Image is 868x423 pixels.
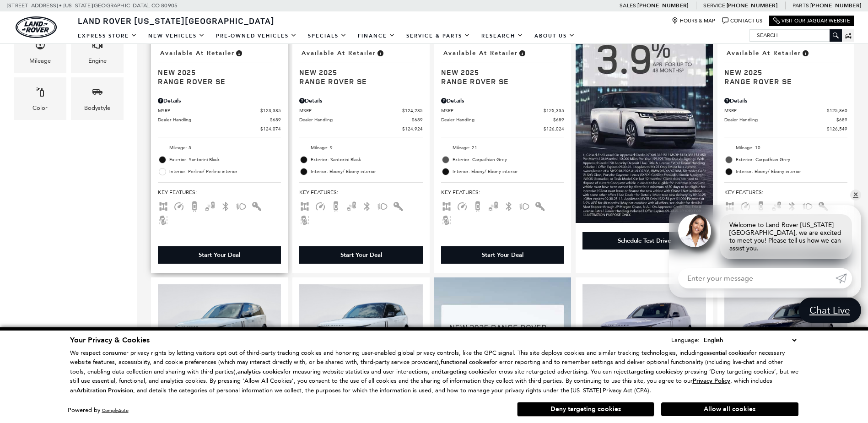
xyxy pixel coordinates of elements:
nav: Main Navigation [72,28,581,44]
strong: Arbitration Provision [76,386,133,395]
span: Interior: Perlino/ Perlino interior [169,167,281,176]
div: Powered by [68,407,129,413]
span: $124,074 [260,125,281,132]
span: Vehicle is in stock and ready for immediate delivery. Due to demand, availability is subject to c... [801,48,809,58]
div: BodystyleBodystyle [71,77,124,120]
span: MSRP [441,107,544,114]
span: Bodystyle [92,84,103,103]
span: Backup Camera [755,202,766,209]
span: Engine [92,37,103,56]
span: $124,235 [402,107,423,114]
span: $689 [553,116,564,123]
span: Dealer Handling [724,116,836,123]
span: Interior: Ebony/ Ebony interior [311,167,422,176]
a: New Vehicles [143,28,210,44]
span: MSRP [724,107,827,114]
span: Backup Camera [472,202,483,209]
span: Bluetooth [787,202,798,209]
li: Mileage: 21 [441,142,564,154]
span: $689 [270,116,281,123]
div: Schedule Test Drive [582,232,706,249]
span: Bluetooth [361,202,372,209]
div: Pricing Details - Range Rover SE [158,97,281,105]
span: Land Rover [US_STATE][GEOGRAPHIC_DATA] [78,15,275,26]
span: Range Rover SE [724,77,841,86]
a: Service & Parts [401,28,476,44]
img: Land Rover [16,16,57,38]
span: Backup Camera [189,202,200,209]
div: Start Your Deal [441,246,564,264]
span: Vehicle is in stock and ready for immediate delivery. Due to demand, availability is subject to c... [235,48,243,58]
a: MSRP $124,235 [299,107,422,114]
span: Parts [793,2,809,9]
a: Privacy Policy [693,377,730,384]
span: AWD [299,202,310,209]
a: land-rover [16,16,57,38]
div: Start Your Deal [299,246,422,264]
a: [PHONE_NUMBER] [727,2,777,9]
span: Bluetooth [503,202,514,209]
a: Available at RetailerNew 2025Range Rover SE [158,47,281,86]
img: 2025 LAND ROVER Range Rover SE [299,284,422,377]
span: Keyless Entry [534,202,545,209]
div: Pricing Details - Range Rover SE [299,97,422,105]
span: Fog Lights [377,202,388,209]
span: Blind Spot Monitor [488,202,499,209]
span: Available at Retailer [160,48,235,58]
div: ColorColor [14,77,66,120]
span: Mileage [35,37,46,56]
span: MSRP [299,107,402,114]
span: Dealer Handling [441,116,553,123]
div: Mileage [29,56,51,66]
img: 2025 LAND ROVER Range Rover SE PHEV [582,284,706,377]
a: Research [476,28,529,44]
a: Dealer Handling $689 [158,116,281,123]
span: Key Features : [299,187,422,197]
span: Range Rover SE [441,77,557,86]
div: EngineEngine [71,30,124,73]
a: Visit Our Jaguar Website [773,17,850,24]
div: Start Your Deal [199,251,240,259]
div: Welcome to Land Rover [US_STATE][GEOGRAPHIC_DATA], we are excited to meet you! Please tell us how... [720,214,852,259]
a: Contact Us [722,17,762,24]
span: Your Privacy & Cookies [70,335,150,345]
input: Search [750,30,841,41]
a: Specials [302,28,352,44]
span: New 2025 [724,68,841,77]
div: Schedule Test Drive [618,237,671,245]
span: Key Features : [441,187,564,197]
a: Dealer Handling $689 [441,116,564,123]
span: Keyless Entry [818,202,829,209]
span: Blind Spot Monitor [205,202,216,209]
li: Mileage: 10 [724,142,847,154]
div: Pricing Details - Range Rover SE [441,97,564,105]
a: $124,924 [299,125,422,132]
span: Exterior: Santorini Black [311,155,422,164]
span: Lane Warning [441,216,452,222]
span: Key Features : [724,187,847,197]
span: Key Features : [158,187,281,197]
span: Sales [620,2,636,9]
a: Available at RetailerNew 2025Range Rover SE [724,47,847,86]
div: Color [32,103,48,113]
span: Lane Warning [299,216,310,222]
span: Exterior: Santorini Black [169,155,281,164]
span: $689 [836,116,847,123]
span: Interior: Ebony/ Ebony interior [453,167,564,176]
a: Submit [836,268,852,288]
span: Adaptive Cruise Control [315,202,326,209]
select: Language Select [701,335,798,345]
span: Range Rover SE [158,77,274,86]
span: Chat Live [805,304,855,316]
span: MSRP [158,107,260,114]
span: Adaptive Cruise Control [740,202,751,209]
strong: targeting cookies [442,368,489,376]
a: [PHONE_NUMBER] [637,2,688,9]
span: Service [703,2,725,9]
a: Available at RetailerNew 2025Range Rover SE [441,47,564,86]
span: Color [35,84,46,103]
span: Keyless Entry [251,202,262,209]
u: Privacy Policy [693,377,730,385]
a: [STREET_ADDRESS] • [US_STATE][GEOGRAPHIC_DATA], CO 80905 [7,2,178,9]
a: $124,074 [158,125,281,132]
